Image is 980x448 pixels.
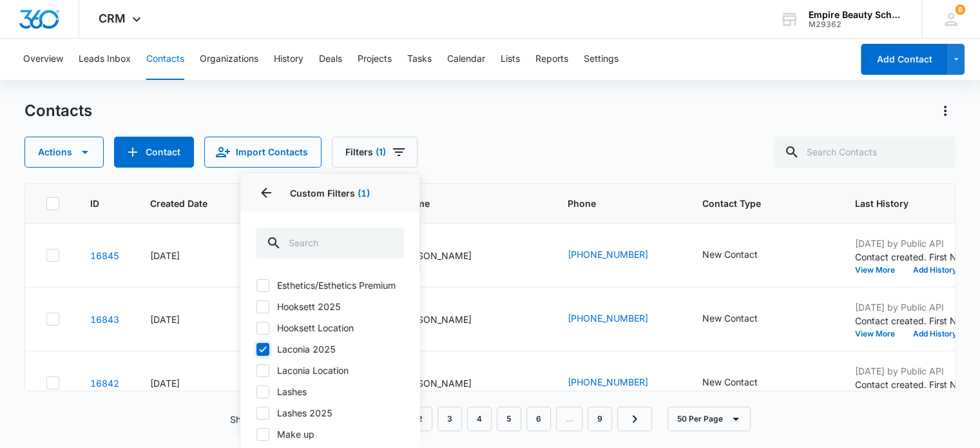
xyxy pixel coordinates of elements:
[568,197,653,210] span: Phone
[398,313,472,326] p: [PERSON_NAME]
[274,39,303,80] button: History
[150,313,226,326] div: [DATE]
[256,182,276,203] button: Back
[150,376,226,390] div: [DATE]
[447,39,485,80] button: Calendar
[588,407,612,431] a: Page 9
[497,407,521,431] a: Page 5
[150,249,226,262] div: [DATE]
[955,5,965,15] div: notifications count
[855,266,904,274] button: View More
[256,406,404,420] label: Lashes 2025
[256,321,404,335] label: Hooksett Location
[568,375,648,389] a: [PHONE_NUMBER]
[90,314,119,325] a: Navigate to contact details page for Taylor Garrison
[256,364,404,377] label: Laconia Location
[367,197,518,210] span: Contact Name
[99,12,126,25] span: CRM
[230,413,323,426] p: Showing 1-50 of 422
[904,330,966,338] button: Add History
[398,376,472,390] p: [PERSON_NAME]
[146,39,184,80] button: Contacts
[904,266,966,274] button: Add History
[526,407,551,431] a: Page 6
[367,373,495,393] div: Contact Name - Bridget Plant - Select to Edit Field
[702,375,781,391] div: Contact Type - New Contact - Select to Edit Field
[358,39,392,80] button: Projects
[955,5,965,15] span: 8
[855,330,904,338] button: View More
[358,188,370,199] span: (1)
[367,245,495,266] div: Contact Name - Roberta West - Select to Edit Field
[568,248,671,263] div: Phone - +1 (603) 818-9458 - Select to Edit Field
[702,375,758,389] div: New Contact
[809,20,903,29] div: account id
[114,137,194,168] button: Add Contact
[568,311,648,325] a: [PHONE_NUMBER]
[437,407,462,431] a: Page 3
[702,197,805,210] span: Contact Type
[809,10,903,20] div: account name
[256,300,404,313] label: Hooksett 2025
[90,197,101,210] span: ID
[702,311,758,325] div: New Contact
[535,39,568,80] button: Reports
[256,278,404,292] label: Esthetics/Esthetics Premium
[935,101,956,121] button: Actions
[23,39,63,80] button: Overview
[338,407,652,431] nav: Pagination
[407,39,432,80] button: Tasks
[398,249,472,262] p: [PERSON_NAME]
[617,407,652,431] a: Next Page
[90,378,119,389] a: Navigate to contact details page for Bridget Plant
[24,101,92,121] h1: Contacts
[200,39,258,80] button: Organizations
[256,385,404,398] label: Lashes
[24,137,104,168] button: Actions
[367,309,495,329] div: Contact Name - Taylor Garrison - Select to Edit Field
[501,39,520,80] button: Lists
[568,311,671,327] div: Phone - +1 (603) 520-9950 - Select to Edit Field
[568,248,648,261] a: [PHONE_NUMBER]
[150,197,207,210] span: Created Date
[568,375,671,391] div: Phone - (603) 759-8577 - Select to Edit Field
[467,407,492,431] a: Page 4
[332,137,418,168] button: Filters
[861,44,948,75] button: Add Contact
[256,228,404,258] input: Search
[256,427,404,441] label: Make up
[774,137,956,168] input: Search Contacts
[702,311,781,327] div: Contact Type - New Contact - Select to Edit Field
[256,186,404,200] p: Custom Filters
[79,39,131,80] button: Leads Inbox
[668,407,751,431] button: 50 Per Page
[702,248,781,263] div: Contact Type - New Contact - Select to Edit Field
[204,137,322,168] button: Import Contacts
[702,248,758,261] div: New Contact
[319,39,342,80] button: Deals
[256,342,404,356] label: Laconia 2025
[584,39,619,80] button: Settings
[90,250,119,261] a: Navigate to contact details page for Roberta West
[376,148,386,157] span: (1)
